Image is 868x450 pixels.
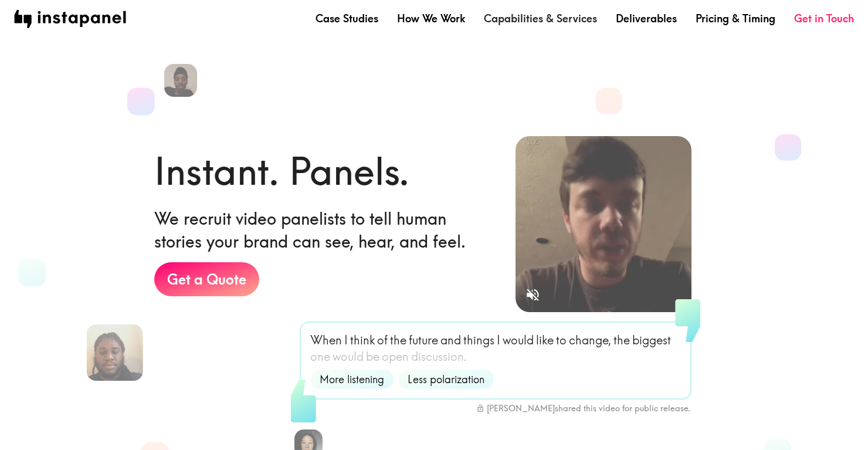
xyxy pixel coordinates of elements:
[86,324,143,381] img: Bill
[350,332,375,349] span: think
[503,332,534,349] span: would
[310,349,330,365] span: one
[154,145,409,198] h1: Instant. Panels.
[411,349,467,365] span: discussion.
[333,349,364,365] span: would
[382,349,409,365] span: open
[164,64,197,97] img: Devon
[344,332,348,349] span: I
[476,403,690,414] div: [PERSON_NAME] shared this video for public release.
[154,207,497,253] h6: We recruit video panelists to tell human stories your brand can see, hear, and feel.
[366,349,379,365] span: be
[556,332,567,349] span: to
[154,262,259,296] a: Get a Quote
[401,372,491,387] span: Less polarization
[377,332,388,349] span: of
[632,332,671,349] span: biggest
[313,372,391,387] span: More listening
[497,332,500,349] span: I
[520,282,545,307] button: Sound is off
[794,11,854,26] a: Get in Touch
[310,332,342,349] span: When
[613,332,630,349] span: the
[616,11,677,26] a: Deliverables
[463,332,494,349] span: things
[14,10,126,28] img: instapanel
[409,332,438,349] span: future
[440,332,461,349] span: and
[397,11,465,26] a: How We Work
[390,332,406,349] span: the
[536,332,554,349] span: like
[484,11,597,26] a: Capabilities & Services
[569,332,611,349] span: change,
[696,11,775,26] a: Pricing & Timing
[316,11,378,26] a: Case Studies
